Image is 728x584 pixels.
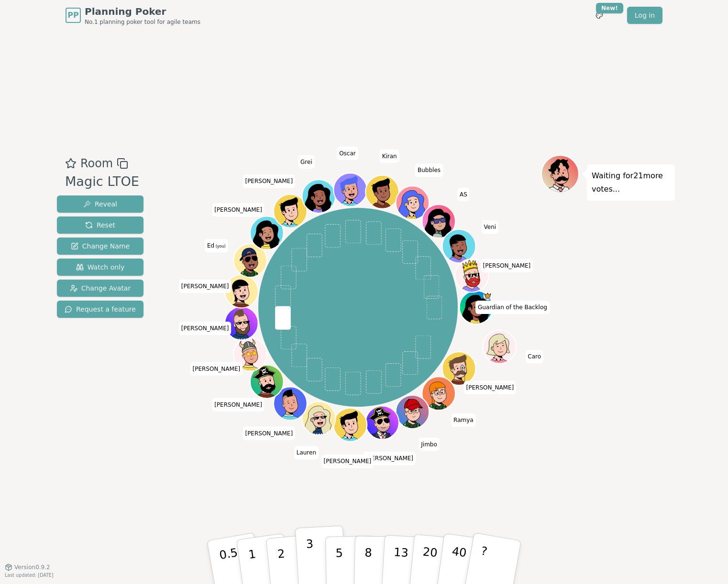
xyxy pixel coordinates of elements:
[85,220,115,230] span: Reset
[179,322,232,335] span: Click to change your name
[596,3,623,13] div: New!
[85,18,200,26] span: No.1 planning poker tool for agile teams
[57,259,143,276] button: Watch only
[212,203,265,216] span: Click to change your name
[179,280,232,293] span: Click to change your name
[71,241,130,251] span: Change Name
[14,563,50,571] span: Version 0.9.2
[415,163,443,177] span: Click to change your name
[243,174,295,188] span: Click to change your name
[65,304,136,314] span: Request a feature
[66,5,200,26] a: PPPlanning PokerNo.1 planning poker tool for agile teams
[243,427,295,440] span: Click to change your name
[205,239,228,252] span: Click to change your name
[294,446,319,459] span: Click to change your name
[483,292,491,300] span: Guardian of the Backlog is the host
[525,350,543,363] span: Click to change your name
[57,216,143,234] button: Reset
[321,454,374,468] span: Click to change your name
[363,452,416,465] span: Click to change your name
[65,172,139,192] div: Magic LTOE
[190,362,243,376] span: Click to change your name
[481,259,533,272] span: Click to change your name
[234,245,266,276] button: Click to change your avatar
[65,155,77,172] button: Add as favourite
[70,283,131,293] span: Change Avatar
[337,147,358,160] span: Click to change your name
[83,199,117,209] span: Reveal
[380,150,399,163] span: Click to change your name
[464,381,517,394] span: Click to change your name
[475,301,550,314] span: Click to change your name
[57,195,143,213] button: Reveal
[592,169,670,196] p: Waiting for 21 more votes...
[5,563,50,571] button: Version0.9.2
[451,413,476,427] span: Click to change your name
[457,188,470,201] span: Click to change your name
[5,573,54,578] span: Last updated: [DATE]
[80,155,113,172] span: Room
[67,10,78,21] span: PP
[85,5,200,18] span: Planning Poker
[76,262,125,272] span: Watch only
[212,398,265,411] span: Click to change your name
[214,244,226,249] span: (you)
[482,220,499,234] span: Click to change your name
[419,438,440,451] span: Click to change your name
[627,7,662,24] a: Log in
[298,155,315,169] span: Click to change your name
[591,7,608,24] button: New!
[57,238,143,255] button: Change Name
[57,280,143,297] button: Change Avatar
[57,301,143,318] button: Request a feature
